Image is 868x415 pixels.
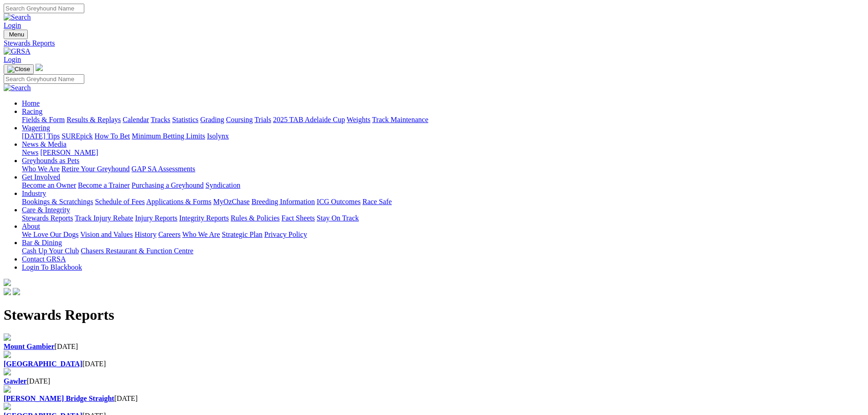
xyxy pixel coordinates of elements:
a: Purchasing a Greyhound [132,181,204,189]
a: Contact GRSA [22,255,66,263]
img: file-red.svg [4,368,11,375]
a: Who We Are [22,165,60,173]
a: Applications & Forms [146,198,211,205]
a: Calendar [123,116,149,123]
a: [PERSON_NAME] [40,149,98,156]
a: Track Injury Rebate [75,214,133,222]
a: Vision and Values [80,231,133,238]
img: Search [4,13,31,21]
a: Schedule of Fees [95,198,144,205]
a: Racing [22,108,42,115]
a: Who We Are [182,231,220,238]
div: Bar & Dining [22,247,864,255]
a: Breeding Information [252,198,315,205]
a: Rules & Policies [231,214,280,222]
a: Minimum Betting Limits [132,132,205,140]
div: News & Media [22,149,864,157]
a: News [22,149,38,156]
a: We Love Our Dogs [22,231,78,238]
a: Privacy Policy [264,231,307,238]
a: Tracks [151,116,170,123]
a: Injury Reports [135,214,177,222]
a: Syndication [205,181,240,189]
a: Weights [347,116,370,123]
a: [PERSON_NAME] Bridge Straight [4,395,114,402]
a: ICG Outcomes [317,198,360,205]
div: Industry [22,198,864,206]
a: SUREpick [62,132,92,140]
a: Bookings & Scratchings [22,198,93,205]
input: Search [4,74,84,84]
img: file-red.svg [4,403,11,410]
a: Login To Blackbook [22,263,82,271]
a: Industry [22,190,46,197]
a: Chasers Restaurant & Function Centre [81,247,193,255]
span: Menu [9,31,24,38]
a: How To Bet [95,132,130,140]
a: Greyhounds as Pets [22,157,79,164]
a: Login [4,56,21,63]
a: Careers [158,231,180,238]
img: Close [7,66,30,73]
a: GAP SA Assessments [132,165,195,173]
a: Home [22,99,40,107]
a: Retire Your Greyhound [62,165,130,173]
div: Greyhounds as Pets [22,165,864,173]
a: News & Media [22,140,67,148]
img: GRSA [4,47,31,56]
a: Strategic Plan [222,231,262,238]
a: Stewards Reports [4,39,864,47]
a: Bar & Dining [22,239,62,246]
a: Results & Replays [67,116,121,123]
a: Statistics [172,116,199,123]
div: [DATE] [4,360,864,368]
a: Grading [200,116,224,123]
img: file-red.svg [4,385,11,393]
a: Fields & Form [22,116,65,123]
div: About [22,231,864,239]
a: 2025 TAB Adelaide Cup [273,116,345,123]
a: Integrity Reports [179,214,229,222]
div: Racing [22,116,864,124]
a: About [22,222,40,230]
a: Fact Sheets [282,214,315,222]
h1: Stewards Reports [4,307,864,323]
a: Isolynx [207,132,229,140]
img: file-red.svg [4,351,11,358]
div: [DATE] [4,377,864,385]
div: [DATE] [4,343,864,351]
img: twitter.svg [13,288,20,295]
a: Coursing [226,116,253,123]
a: Stewards Reports [22,214,73,222]
a: Gawler [4,377,27,385]
a: History [134,231,156,238]
a: Get Involved [22,173,60,181]
a: Track Maintenance [372,116,428,123]
img: Search [4,84,31,92]
button: Toggle navigation [4,30,28,39]
div: Wagering [22,132,864,140]
div: Care & Integrity [22,214,864,222]
a: Become an Owner [22,181,76,189]
img: logo-grsa-white.png [36,64,43,71]
a: Wagering [22,124,50,132]
img: logo-grsa-white.png [4,279,11,286]
a: Become a Trainer [78,181,130,189]
a: [GEOGRAPHIC_DATA] [4,360,82,368]
a: MyOzChase [213,198,250,205]
div: Get Involved [22,181,864,190]
a: Race Safe [362,198,391,205]
button: Toggle navigation [4,64,34,74]
a: Stay On Track [317,214,359,222]
a: Login [4,21,21,29]
a: Mount Gambier [4,343,55,350]
a: Cash Up Your Club [22,247,79,255]
img: facebook.svg [4,288,11,295]
img: file-red.svg [4,333,11,341]
a: Trials [254,116,271,123]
